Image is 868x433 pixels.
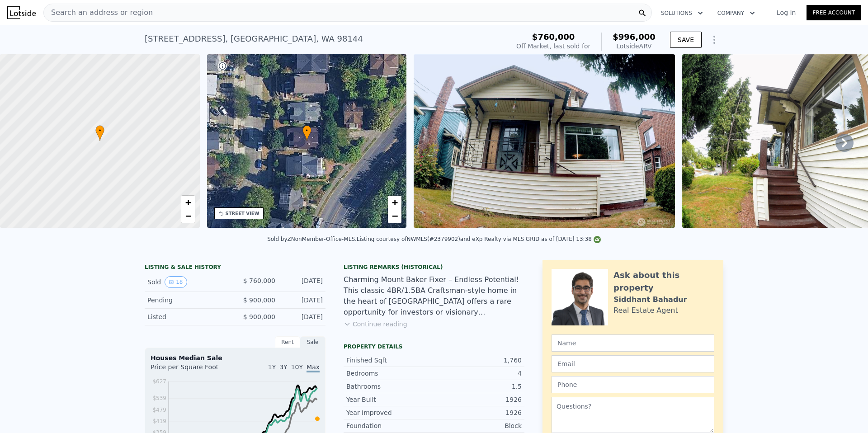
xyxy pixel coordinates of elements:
span: • [302,127,311,135]
button: Solutions [654,5,710,21]
div: Pending [147,296,228,305]
div: Price per Square Foot [151,362,235,377]
span: + [185,197,191,208]
div: Year Built [346,395,434,404]
tspan: $479 [152,407,166,413]
div: Off Market, last sold for [516,42,590,51]
span: Search an address or region [44,7,153,18]
div: Sold [147,276,228,288]
span: − [185,210,191,221]
tspan: $627 [152,378,166,385]
span: Max [307,363,320,372]
div: [DATE] [283,312,323,321]
div: 4 [434,369,522,378]
span: $996,000 [613,32,656,42]
button: View historical data [165,276,187,288]
div: Bedrooms [346,369,434,378]
button: SAVE [670,32,702,48]
input: Phone [552,376,714,393]
button: Company [710,5,762,21]
div: Property details [344,343,524,350]
span: $ 900,000 [243,313,275,320]
div: Block [434,421,522,430]
div: • [302,125,311,141]
div: Foundation [346,421,434,430]
div: 1,760 [434,356,522,365]
div: Listing Remarks (Historical) [344,264,524,271]
span: 3Y [279,363,287,371]
a: Free Account [807,5,861,20]
span: 10Y [291,363,303,371]
div: [STREET_ADDRESS] , [GEOGRAPHIC_DATA] , WA 98144 [145,33,363,45]
img: Sale: 149625419 Parcel: 97356296 [414,54,675,228]
div: Finished Sqft [346,356,434,365]
button: Show Options [705,31,723,49]
a: Zoom in [388,196,401,209]
div: • [95,125,104,141]
span: − [392,210,398,221]
div: Bathrooms [346,382,434,391]
div: LISTING & SALE HISTORY [145,264,325,273]
div: Lotside ARV [613,42,656,51]
tspan: $539 [152,395,166,401]
a: Zoom in [181,196,195,209]
div: Siddhant Bahadur [613,294,687,305]
a: Zoom out [181,209,195,223]
tspan: $419 [152,418,166,424]
span: $ 760,000 [243,277,275,284]
div: Ask about this property [613,269,714,294]
div: Listing courtesy of NWMLS (#2379902) and eXp Realty via MLS GRID as of [DATE] 13:38 [357,236,601,242]
span: $760,000 [532,32,575,42]
input: Email [552,355,714,372]
span: • [95,127,104,135]
div: 1926 [434,395,522,404]
img: NWMLS Logo [594,236,601,243]
div: Sold by ZNonMember-Office-MLS . [267,236,357,242]
div: Listed [147,312,228,321]
span: 1Y [268,363,276,371]
div: Sale [300,336,325,348]
span: $ 900,000 [243,297,275,304]
div: Year Improved [346,408,434,417]
div: 1.5 [434,382,522,391]
span: + [392,197,398,208]
button: Continue reading [344,320,407,329]
div: STREET VIEW [226,210,259,217]
div: [DATE] [283,276,323,288]
a: Log In [766,8,807,17]
div: Charming Mount Baker Fixer – Endless Potential! This classic 4BR/1.5BA Craftsman-style home in th... [344,274,524,318]
div: Houses Median Sale [151,353,320,362]
div: 1926 [434,408,522,417]
a: Zoom out [388,209,401,223]
div: Rent [275,336,300,348]
input: Name [552,334,714,352]
div: Real Estate Agent [613,305,678,316]
img: Lotside [7,6,36,19]
div: [DATE] [283,296,323,305]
